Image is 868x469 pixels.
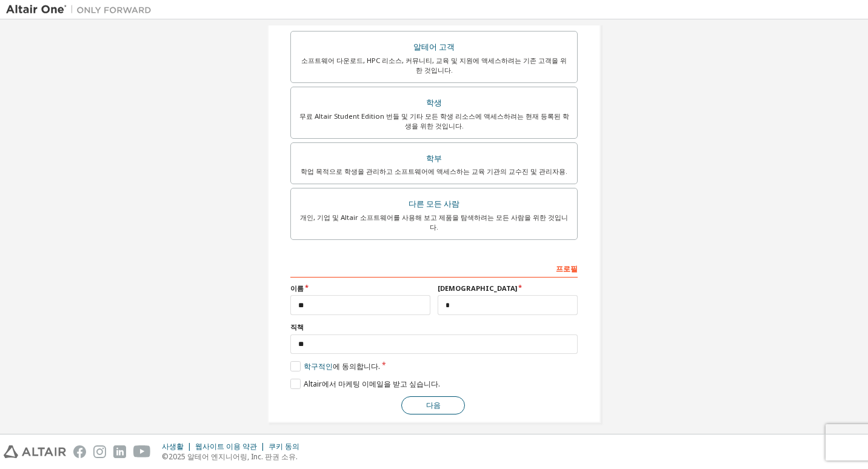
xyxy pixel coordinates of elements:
[290,284,430,293] label: 이름
[298,95,570,111] div: 학생
[298,150,570,167] div: 학부
[162,451,307,462] p: ©
[290,361,380,371] label: 에 동의합니다.
[290,258,578,278] div: 프로필
[298,196,570,213] div: 다른 모든 사람
[304,361,333,371] a: 학구적인
[298,39,570,56] div: 알테어 고객
[298,111,570,131] div: 무료 Altair Student Edition 번들 및 기타 모든 학생 리소스에 액세스하려는 현재 등록된 학생을 위한 것입니다.
[93,445,106,458] img: instagram.svg
[298,213,570,232] div: 개인, 기업 및 Altair 소프트웨어를 사용해 보고 제품을 탐색하려는 모든 사람을 위한 것입니다.
[290,379,440,389] label: Altair에서 마케팅 이메일을 받고 싶습니다.
[298,56,570,75] div: 소프트웨어 다운로드, HPC 리소스, 커뮤니티, 교육 및 지원에 액세스하려는 기존 고객을 위한 것입니다.
[438,284,578,293] label: [DEMOGRAPHIC_DATA]
[4,445,66,458] img: altair_logo.svg
[162,442,195,451] div: 사생활
[298,167,570,176] div: 학업 목적으로 학생을 관리하고 소프트웨어에 액세스하는 교육 기관의 교수진 및 관리자용.
[195,442,269,451] div: 웹사이트 이용 약관
[73,445,86,458] img: facebook.svg
[113,445,126,458] img: linkedin.svg
[133,445,151,458] img: youtube.svg
[290,322,578,332] label: 직책
[169,451,298,462] font: 2025 알테어 엔지니어링, Inc. 판권 소유.
[401,396,465,414] button: 다음
[269,442,307,451] div: 쿠키 동의
[6,4,158,16] img: Altair One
